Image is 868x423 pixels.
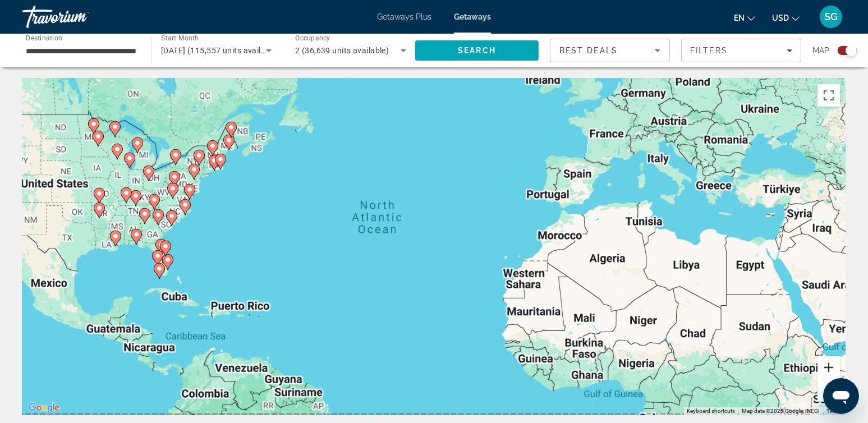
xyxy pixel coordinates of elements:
span: Filters [690,46,728,55]
mat-select: Sort by [559,44,660,57]
button: Zoom in [818,356,840,379]
button: Change currency [772,10,800,26]
span: Best Deals [559,46,618,55]
a: Getaways [454,12,491,21]
span: Destination [26,34,62,42]
a: Terms (opens in new tab) [826,408,842,414]
button: User Menu [816,5,846,29]
button: Search [415,40,539,61]
span: USD [772,13,789,22]
span: Map [812,43,829,58]
button: Zoom out [818,379,840,402]
input: Select destination [26,44,137,58]
button: Keyboard shortcuts [687,407,735,415]
button: Change language [734,10,755,26]
span: Occupancy [295,35,330,43]
a: Travorium [22,2,135,31]
span: Search [458,46,496,55]
button: Filters [681,39,801,62]
span: SG [824,11,838,22]
a: Open this area in Google Maps (opens a new window) [25,401,62,415]
a: Getaways Plus [377,12,431,21]
img: Google [25,401,62,415]
span: Map data ©2025 Google, INEGI [742,408,820,414]
span: 2 (36,639 units available) [295,46,389,55]
span: en [734,13,745,22]
iframe: Button to launch messaging window [823,378,859,414]
span: [DATE] (115,557 units available) [161,46,279,55]
button: Toggle fullscreen view [818,84,840,107]
span: Start Month [161,35,199,43]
